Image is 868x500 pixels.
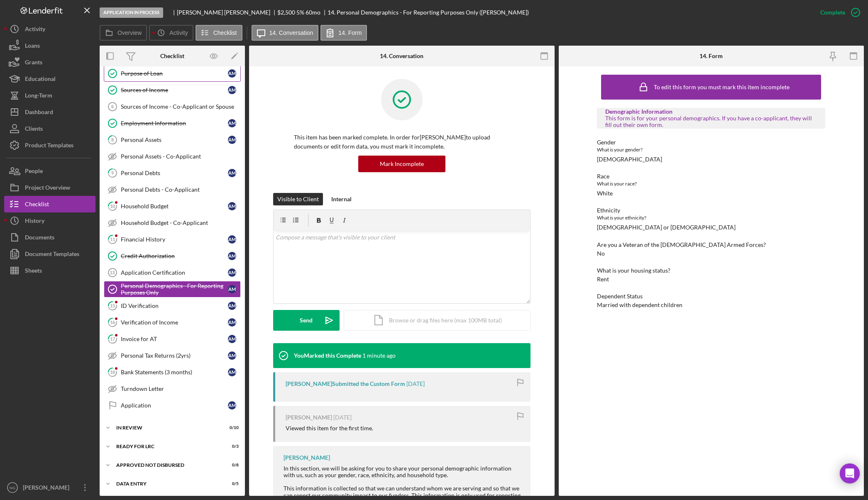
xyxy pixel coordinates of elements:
div: Application [121,402,228,409]
div: People [25,163,43,181]
div: Personal Assets - Co-Applicant [121,153,240,160]
div: A M [228,252,236,260]
a: 18Bank Statements (3 months)AM [104,364,241,380]
div: [PERSON_NAME] [21,479,75,498]
div: Bank Statements (3 months) [121,369,228,376]
div: Ready for LRC [116,444,218,449]
button: Document Templates [4,246,95,262]
button: Checklist [4,196,95,212]
div: History [25,212,44,231]
a: 10Household BudgetAM [104,198,241,215]
time: 2025-09-27 02:19 [333,414,352,421]
div: [DEMOGRAPHIC_DATA] [597,156,662,163]
div: Mark Incomplete [380,156,424,172]
div: Purpose of Loan [121,70,228,77]
a: 17Invoice for ATAM [104,331,241,347]
a: 13Application CertificationAM [104,264,241,281]
label: Checklist [213,29,237,36]
div: A M [228,285,236,293]
div: Household Budget - Co-Applicant [121,220,240,226]
a: Grants [4,54,95,71]
div: Gender [597,139,825,146]
button: Long-Term [4,87,95,104]
a: People [4,163,95,179]
label: Overview [117,29,142,36]
div: White [597,190,613,197]
div: Sources of Income - Co-Applicant or Spouse [121,103,240,110]
button: Overview [100,25,147,41]
div: A M [228,302,236,310]
tspan: 15 [110,303,115,308]
div: Personal Assets [121,137,228,143]
div: Long-Term [25,87,52,106]
div: Application In Process [100,7,163,18]
a: 16Verification of IncomeAM [104,314,241,331]
tspan: 17 [110,336,115,341]
a: Loans [4,37,95,54]
div: Household Budget [121,203,228,210]
div: 0 / 10 [224,425,239,430]
a: Sheets [4,262,95,279]
tspan: 6 [111,104,114,109]
div: ID Verification [121,302,228,309]
button: Activity [4,21,95,37]
div: Race [597,173,825,180]
button: Send [273,310,340,331]
button: 14. Form [320,25,367,41]
div: A M [228,268,236,277]
label: 14. Conversation [269,29,313,36]
button: History [4,212,95,229]
div: Grants [25,54,42,73]
div: Checklist [160,53,184,59]
div: A M [228,119,236,127]
div: 5 % [296,9,304,16]
a: 11Financial HistoryAM [104,231,241,248]
tspan: 8 [111,137,114,142]
div: Personal Debts - Co-Applicant [121,186,240,193]
div: Documents [25,229,54,248]
a: Project Overview [4,179,95,196]
div: 0 / 5 [224,481,239,486]
a: 15ID VerificationAM [104,298,241,314]
div: Visible to Client [277,193,319,205]
div: This form is for your personal demographics. If you have a co-applicant, they will fill out their... [605,115,817,128]
div: Send [300,310,313,331]
div: Clients [25,120,43,139]
div: Married with dependent children [597,302,682,308]
button: Dashboard [4,104,95,120]
div: Activity [25,21,45,39]
span: $2,500 [277,9,295,16]
div: Dashboard [25,104,53,122]
div: Loans [25,37,40,56]
div: Demographic Information [605,108,817,115]
div: Rent [597,276,609,283]
a: Personal Assets - Co-Applicant [104,148,241,165]
button: Documents [4,229,95,246]
div: In this section, we will be asking for you to share your personal demographic information with us... [284,465,522,478]
button: 14. Conversation [252,25,319,41]
a: 9Personal DebtsAM [104,165,241,181]
div: What is your ethnicity? [597,214,825,222]
div: Application Certification [121,269,228,276]
a: Purpose of LoanAM [104,65,241,82]
div: 14. Form [699,53,723,59]
a: Educational [4,71,95,87]
div: Dependent Status [597,293,825,300]
div: Verification of Income [121,319,228,326]
div: Approved Not Disbursed [116,463,218,468]
div: A M [228,69,236,78]
text: NG [10,485,15,490]
div: A M [228,86,236,94]
div: Educational [25,71,56,89]
button: Internal [327,193,356,205]
button: Activity [149,25,193,41]
div: [DEMOGRAPHIC_DATA] or [DEMOGRAPHIC_DATA] [597,224,736,231]
div: 0 / 3 [224,444,239,449]
a: Sources of IncomeAM [104,82,241,98]
div: [PERSON_NAME] Submitted the Custom Form [286,380,405,387]
a: Clients [4,120,95,137]
a: 6Sources of Income - Co-Applicant or Spouse [104,98,241,115]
